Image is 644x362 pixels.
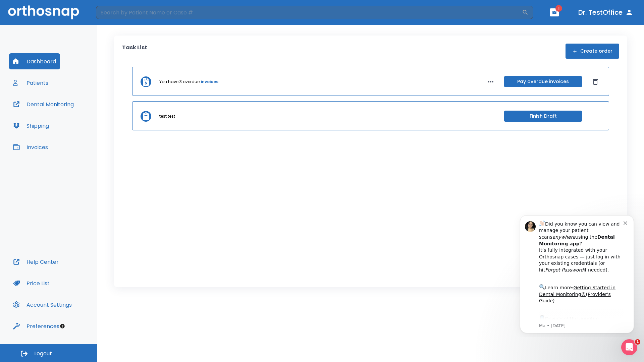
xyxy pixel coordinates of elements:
[9,75,52,91] button: Patients
[159,113,175,119] p: test test
[9,118,53,134] button: Shipping
[201,79,218,85] a: invoices
[9,275,54,291] button: Price List
[9,254,63,270] button: Help Center
[9,139,52,155] button: Invoices
[9,318,63,334] button: Preferences
[566,44,619,59] button: Create order
[504,111,582,122] button: Finish Draft
[555,5,562,12] span: 1
[29,105,114,139] div: Download the app: | ​ Let us know if you need help getting started!
[9,297,76,313] button: Account Settings
[9,96,78,112] button: Dental Monitoring
[621,339,637,355] iframe: Intercom live chat
[29,107,89,119] a: App Store
[590,76,601,87] button: Dismiss
[34,350,52,357] span: Logout
[510,209,644,337] iframe: Intercom notifications message
[159,79,200,85] p: You have 3 overdue
[8,5,79,19] img: Orthosnap
[122,44,147,59] p: Task List
[29,114,114,120] p: Message from Ma, sent 7w ago
[114,10,119,16] button: Dismiss notification
[635,339,640,345] span: 1
[576,6,636,18] button: Dr. TestOffice
[9,53,60,69] button: Dashboard
[504,76,582,87] button: Pay overdue invoices
[96,6,522,19] input: Search by Patient Name or Case #
[59,323,65,329] div: Tooltip anchor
